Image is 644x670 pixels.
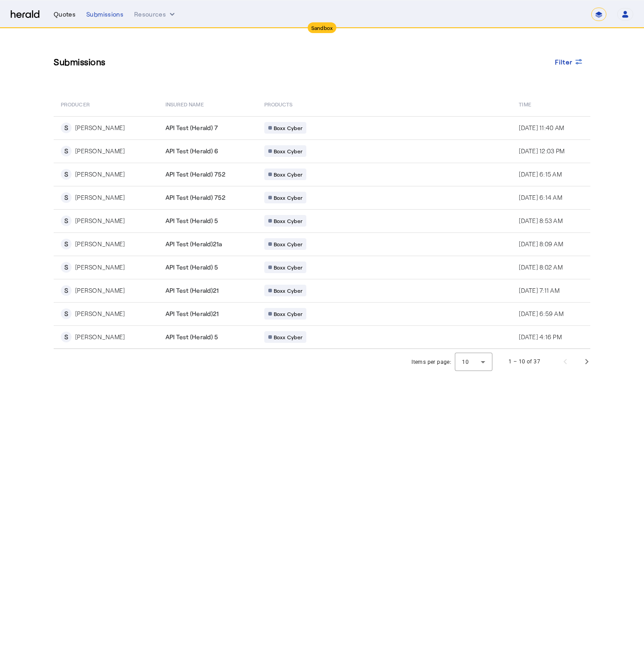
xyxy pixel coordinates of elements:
[274,310,303,317] span: Boxx Cyber
[519,99,531,108] span: Time
[61,239,72,249] div: S
[165,123,218,132] span: API Test (Herald) 7
[61,262,72,273] div: S
[165,309,219,318] span: API Test (Herald)21
[274,217,303,224] span: Boxx Cyber
[165,263,218,272] span: API Test (Herald) 5
[274,240,303,248] span: Boxx Cyber
[274,171,303,178] span: Boxx Cyber
[274,264,303,271] span: Boxx Cyber
[75,309,125,318] div: [PERSON_NAME]
[165,216,218,225] span: API Test (Herald) 5
[508,357,540,366] div: 1 – 10 of 37
[75,147,125,156] div: [PERSON_NAME]
[548,54,591,70] button: Filter
[134,10,177,19] button: Resources dropdown menu
[61,146,72,156] div: S
[274,287,303,294] span: Boxx Cyber
[75,123,125,132] div: [PERSON_NAME]
[264,99,293,108] span: PRODUCTS
[61,215,72,226] div: S
[75,170,125,179] div: [PERSON_NAME]
[519,194,562,201] span: [DATE] 6:14 AM
[165,286,219,295] span: API Test (Herald)21
[519,333,562,341] span: [DATE] 4:16 PM
[165,170,225,179] span: API Test (Herald) 752
[519,124,564,131] span: [DATE] 11:40 AM
[61,169,72,180] div: S
[274,333,303,341] span: Boxx Cyber
[519,147,564,155] span: [DATE] 12:03 PM
[274,147,303,155] span: Boxx Cyber
[61,308,72,319] div: S
[519,217,563,224] span: [DATE] 8:53 AM
[61,99,90,108] span: PRODUCER
[54,55,106,68] h3: Submissions
[165,333,218,341] span: API Test (Herald) 5
[576,351,597,372] button: Next page
[519,170,562,178] span: [DATE] 6:15 AM
[86,10,123,19] div: Submissions
[54,91,590,349] table: Table view of all submissions by your platform
[61,122,72,133] div: S
[274,194,303,201] span: Boxx Cyber
[519,240,563,248] span: [DATE] 8:09 AM
[75,333,125,341] div: [PERSON_NAME]
[54,10,76,19] div: Quotes
[519,310,563,317] span: [DATE] 6:59 AM
[75,216,125,225] div: [PERSON_NAME]
[165,147,219,156] span: API Test (Herald) 6
[519,263,563,271] span: [DATE] 8:02 AM
[61,285,72,296] div: S
[61,192,72,203] div: S
[75,193,125,202] div: [PERSON_NAME]
[165,193,225,202] span: API Test (Herald) 752
[165,240,222,249] span: API Test (Herald)21a
[308,22,337,33] div: Sandbox
[75,240,125,249] div: [PERSON_NAME]
[165,99,204,108] span: Insured Name
[519,287,559,294] span: [DATE] 7:11 AM
[274,124,303,131] span: Boxx Cyber
[555,57,573,67] span: Filter
[61,332,72,342] div: S
[75,286,125,295] div: [PERSON_NAME]
[75,263,125,272] div: [PERSON_NAME]
[411,358,451,367] div: Items per page:
[11,10,39,19] img: Herald Logo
